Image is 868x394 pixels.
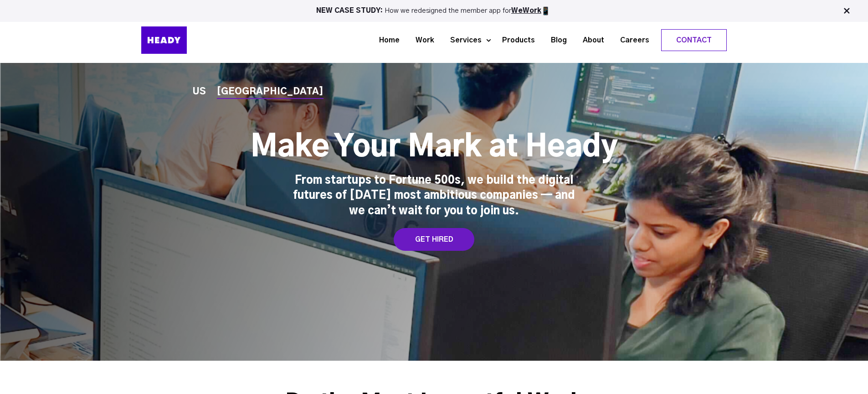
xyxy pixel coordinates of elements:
a: Blog [539,32,571,49]
img: app emoji [541,6,550,16]
a: US [193,87,206,97]
img: Heady_Logo_Web-01 (1) [141,26,187,54]
a: [GEOGRAPHIC_DATA] [217,87,324,97]
a: About [571,32,609,49]
p: How we redesigned the member app for [4,6,864,16]
strong: NEW CASE STUDY: [316,7,385,14]
a: WeWork [511,7,541,14]
img: Close Bar [842,6,851,16]
a: GET HIRED [394,228,474,251]
div: From startups to Fortune 500s, we build the digital futures of [DATE] most ambitious companies — ... [293,173,575,219]
a: Contact [662,30,726,51]
a: Careers [609,32,654,49]
a: Work [404,32,439,49]
div: Navigation Menu [210,29,727,51]
a: Services [439,32,486,49]
a: Products [491,32,539,49]
h1: Make Your Mark at Heady [251,130,618,166]
a: Home [368,32,404,49]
